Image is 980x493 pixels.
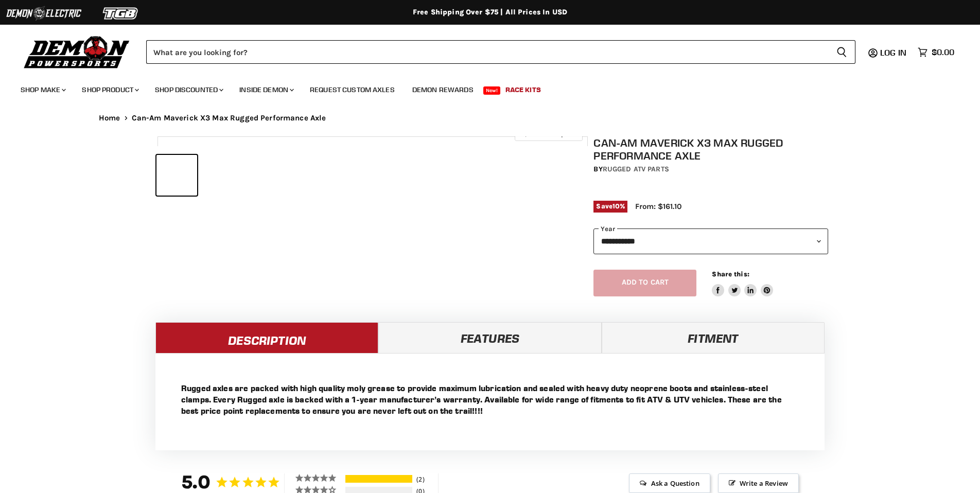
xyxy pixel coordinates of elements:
[13,79,72,100] a: Shop Make
[593,228,828,254] select: year
[146,40,855,64] form: Product
[295,473,344,482] div: 5 ★
[378,322,601,353] a: Features
[593,164,828,175] div: by
[712,270,773,297] aside: Share this:
[880,47,906,58] span: Log in
[156,155,197,196] button: Can-Am Maverick X3 Max Rugged Performance Axle thumbnail
[932,47,954,57] span: $0.00
[146,40,828,64] input: Search
[181,471,211,493] strong: 5.0
[82,4,160,23] img: TGB Logo 2
[155,322,378,353] a: Description
[200,155,241,196] button: Can-Am Maverick X3 Max Rugged Performance Axle thumbnail
[603,165,669,173] a: Rugged ATV Parts
[913,45,959,60] a: $0.00
[21,33,133,70] img: Demon Powersports
[332,155,373,196] button: Can-Am Maverick X3 Max Rugged Performance Axle thumbnail
[828,40,855,64] button: Search
[414,475,435,484] div: 2
[181,382,799,416] p: Rugged axles are packed with high quality moly grease to provide maximum lubrication and sealed w...
[147,79,230,100] a: Shop Discounted
[288,155,328,196] button: Can-Am Maverick X3 Max Rugged Performance Axle thumbnail
[629,473,710,493] span: Ask a Question
[244,155,285,196] button: Can-Am Maverick X3 Max Rugged Performance Axle thumbnail
[78,114,902,122] nav: Breadcrumbs
[345,475,412,483] div: 100%
[13,75,952,100] ul: Main menu
[132,114,326,122] span: Can-Am Maverick X3 Max Rugged Performance Axle
[712,270,749,278] span: Share this:
[405,79,481,100] a: Demon Rewards
[5,4,82,23] img: Demon Electric Logo 2
[483,86,501,95] span: New!
[593,136,828,162] h1: Can-Am Maverick X3 Max Rugged Performance Axle
[593,201,627,212] span: Save %
[302,79,402,100] a: Request Custom Axles
[99,114,120,122] a: Home
[78,8,902,17] div: Free Shipping Over $75 | All Prices In USD
[345,475,412,483] div: 5-Star Ratings
[635,202,681,211] span: From: $161.10
[498,79,549,100] a: Race Kits
[876,48,913,57] a: Log in
[520,130,577,137] span: Click to expand
[74,79,145,100] a: Shop Product
[602,322,825,353] a: Fitment
[376,155,416,196] button: Can-Am Maverick X3 Max Rugged Performance Axle thumbnail
[718,473,799,493] span: Write a Review
[612,202,620,210] span: 10
[232,79,300,100] a: Inside Demon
